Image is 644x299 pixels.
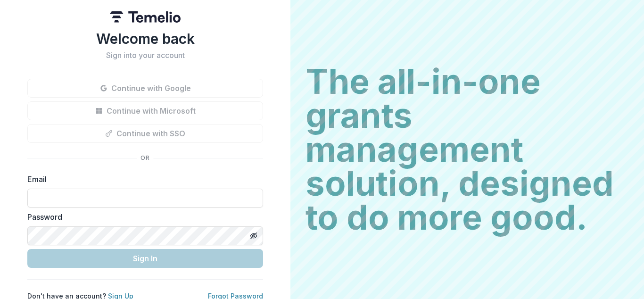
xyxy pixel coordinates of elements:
button: Toggle password visibility [246,228,261,243]
button: Continue with SSO [27,124,263,143]
h1: Welcome back [27,30,263,47]
button: Continue with Google [27,79,263,98]
button: Sign In [27,249,263,268]
h2: Sign into your account [27,51,263,60]
label: Email [27,174,257,185]
label: Password [27,211,257,223]
button: Continue with Microsoft [27,101,263,120]
img: Temelio [110,11,181,23]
